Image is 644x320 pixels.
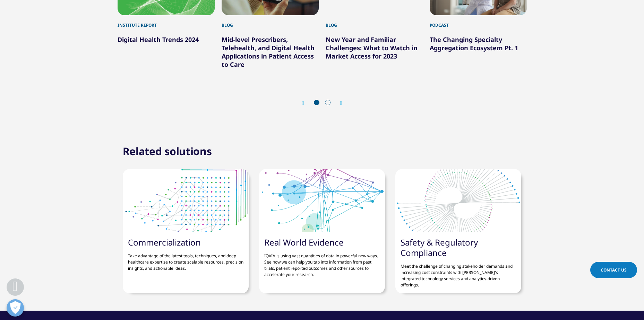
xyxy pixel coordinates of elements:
[333,100,342,106] div: Next slide
[123,144,212,158] h2: Related solutions
[430,35,518,52] a: The Changing Specialty Aggregation Ecosystem Pt. 1
[601,267,627,273] span: Contact Us
[7,299,24,317] button: Open Preferences
[128,248,243,272] p: Take advantage of the latest tools, techniques, and deep healthcare expertise to create scalable ...
[264,248,380,278] p: IQVIA is using vast quantities of data in powerful new ways. See how we can help you tap into inf...
[326,35,418,60] a: New Year and Familiar Challenges: What to Watch in Market Access for 2023
[326,15,423,28] div: Blog
[264,237,344,248] a: Real World Evidence
[118,15,215,28] div: Institute Report
[118,35,199,44] a: Digital Health Trends 2024
[222,35,315,69] a: Mid-level Prescribers, Telehealth, and Digital Health Applications in Patient Access to Care
[401,237,478,258] a: Safety & Regulatory Compliance
[302,100,311,106] div: Previous slide
[401,258,516,288] p: Meet the challenge of changing stakeholder demands and increasing cost constraints with [PERSON_N...
[128,237,201,248] a: Commercialization
[222,15,319,28] div: Blog
[430,15,527,28] div: Podcast
[590,262,637,278] a: Contact Us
